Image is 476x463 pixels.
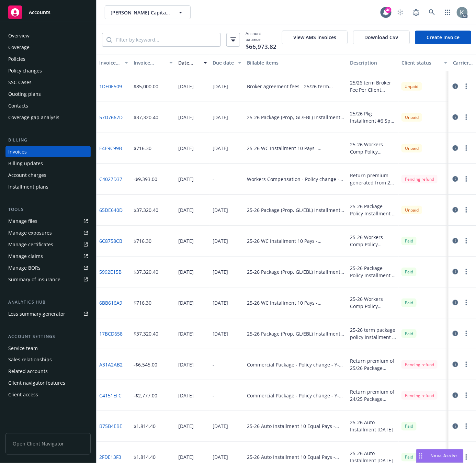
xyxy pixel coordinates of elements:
[99,237,122,245] a: 6C8758CB
[5,433,91,455] span: Open Client Navigator
[350,419,396,433] div: 25-26 Auto Installment [DATE]
[8,65,42,76] div: Policy changes
[431,453,458,459] span: Nova Assist
[178,268,194,275] div: [DATE]
[178,237,194,245] div: [DATE]
[5,262,91,273] a: Manage BORs
[247,268,344,275] div: 25-26 Package (Prop, GL/EBL) Installment 10 Pays - Installment 4
[5,112,91,123] a: Coverage gap analysis
[247,237,344,245] div: 25-26 WC Installment 10 Pays - Installment 5
[350,110,396,124] div: 25/26 Pkg Installment #6 Spet 25
[401,391,438,400] div: Pending refund
[178,59,200,66] div: Date issued
[247,145,344,152] div: 25-26 WC Installment 10 Pays - Installment 6
[247,299,344,306] div: 25-26 WC Installment 10 Pays - Installment 4
[213,454,228,461] div: [DATE]
[97,55,131,71] button: Invoice ID
[282,31,348,44] button: View AMS invoices
[244,55,347,71] button: Billable items
[111,9,170,16] span: [PERSON_NAME] Capital, LLC
[29,10,50,15] span: Accounts
[8,262,41,273] div: Manage BORs
[416,449,464,463] button: Nova Assist
[415,31,471,44] a: Create Invoice
[213,423,228,430] div: [DATE]
[247,176,344,183] div: Workers Compensation - Policy change - UB-9W955323-24-14-G
[8,54,25,65] div: Policies
[99,206,123,214] a: 65DE640D
[8,216,37,227] div: Manage files
[134,330,158,337] div: $37,320.40
[8,366,48,377] div: Related accounts
[5,100,91,111] a: Contacts
[134,392,157,399] div: -$2,777.00
[178,176,194,183] div: [DATE]
[246,31,276,49] span: Account balance
[213,114,228,121] div: [DATE]
[178,145,194,152] div: [DATE]
[8,251,43,262] div: Manage claims
[213,83,228,90] div: [DATE]
[5,333,91,340] div: Account settings
[401,453,417,462] span: Paid
[8,343,38,354] div: Service team
[247,454,344,461] div: 25-26 Auto Installment 10 Equal Pays - Installment 9
[401,59,440,66] div: Client status
[401,329,417,338] div: Paid
[5,239,91,250] a: Manage certificates
[350,141,396,155] div: 25-26 Workers Comp Policy Installment 6 ([DATE])
[5,274,91,285] a: Summary of insurance
[213,392,214,399] div: -
[213,268,228,275] div: [DATE]
[5,227,91,238] a: Manage exposures
[134,114,158,121] div: $37,320.40
[175,55,210,71] button: Date issued
[213,176,214,183] div: -
[134,423,156,430] div: $1,814.40
[8,146,27,157] div: Invoices
[213,299,228,306] div: [DATE]
[347,55,399,71] button: Description
[8,308,65,319] div: Loss summary generator
[401,175,438,183] div: Pending refund
[99,176,122,183] a: C4027D37
[8,42,30,53] div: Coverage
[401,237,417,245] div: Paid
[247,59,344,66] div: Billable items
[8,170,46,181] div: Account charges
[5,251,91,262] a: Manage claims
[8,389,38,400] div: Client access
[213,361,214,368] div: -
[401,268,417,276] div: Paid
[401,422,417,431] span: Paid
[134,237,151,245] div: $716.30
[350,295,396,310] div: 25-26 Workers Comp Policy Installment 4 ([DATE])
[99,59,121,66] div: Invoice ID
[8,30,30,41] div: Overview
[213,330,228,337] div: [DATE]
[247,83,344,90] div: Broker agreement fees - 25/26 term Broker Fee Per Client Service Agreement
[134,145,151,152] div: $716.30
[5,206,91,213] div: Tools
[350,79,396,93] div: 25/26 term Broker Fee Per Client Service Agreement
[134,361,157,368] div: -$6,545.00
[8,112,59,123] div: Coverage gap analysis
[131,55,175,71] button: Invoice amount
[5,354,91,365] a: Sales relationships
[350,264,396,279] div: 25-26 Package Policy Installment 4 ([DATE])
[178,392,194,399] div: [DATE]
[8,181,48,192] div: Installment plans
[99,361,123,368] a: A31A2AB2
[247,114,344,121] div: 25-26 Package (Prop, GL/EBL) Installment 10 Pays - Installment 6
[213,237,228,245] div: [DATE]
[247,330,344,337] div: 25-26 Package (Prop, GL/EBL) Installment 10 Pays - Installment 3
[8,77,32,88] div: SSC Cases
[401,206,422,214] div: Unpaid
[99,392,122,399] a: C4151EFC
[247,206,344,214] div: 25-26 Package (Prop, GL/EBL) Installment 10 Pays - Installment 5
[134,454,156,461] div: $1,814.40
[5,30,91,41] a: Overview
